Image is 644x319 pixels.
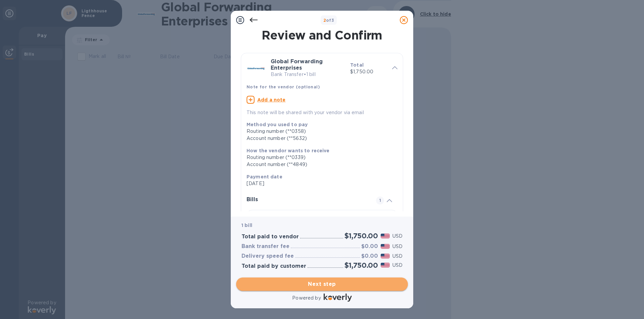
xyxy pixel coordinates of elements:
b: Note for the vendor (optional) [247,84,320,89]
p: This note will be shared with your vendor via email [247,109,397,116]
h3: Total paid by customer [241,263,306,269]
div: Routing number (**0358) [247,128,392,135]
p: Powered by [292,295,321,302]
b: Method you used to pay [247,122,308,127]
h3: $0.00 [361,243,378,250]
b: 1 bill [241,223,252,228]
div: Account number (**4849) [247,161,392,168]
p: USD [392,262,402,269]
p: USD [392,233,402,240]
u: Add a note [257,97,286,102]
h1: Review and Confirm [239,28,405,42]
span: 2 [323,18,326,23]
b: of 3 [323,18,334,23]
h3: Bills [247,196,368,203]
h2: $1,750.00 [344,261,378,269]
div: Global Forwarding EnterprisesBank Transfer•1 billTotal$1,750.00Note for the vendor (optional)Add ... [247,59,397,116]
img: USD [381,234,390,238]
span: 1 [376,196,384,205]
b: Payment date [247,174,282,179]
h3: $0.00 [361,253,378,259]
div: Account number (**5632) [247,135,392,142]
div: Routing number (**0339) [247,154,392,161]
p: [DATE] [247,180,392,187]
img: USD [381,263,390,267]
h3: Bank transfer fee [241,243,289,250]
img: USD [381,254,390,258]
p: USD [392,243,402,250]
b: Total [350,62,364,68]
h3: Delivery speed fee [241,253,294,259]
img: USD [381,244,390,249]
button: Next step [236,277,408,291]
p: $1,750.00 [350,68,387,75]
p: USD [392,253,402,260]
img: Logo [324,294,352,302]
p: Bank Transfer • 1 bill [271,71,345,78]
h3: Total paid to vendor [241,234,299,240]
b: Global Forwarding Enterprises [271,58,323,71]
b: How the vendor wants to receive [247,148,330,153]
span: Next step [241,280,402,288]
h2: $1,750.00 [344,232,378,240]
